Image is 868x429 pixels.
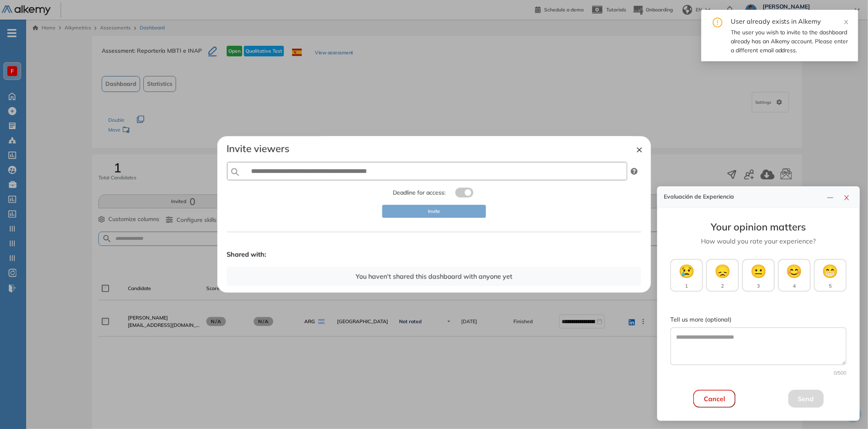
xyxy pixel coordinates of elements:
button: 😊4 [778,259,811,292]
span: 😞 [714,261,731,281]
button: 😁5 [814,259,847,292]
label: Tell us more (optional) [670,315,847,324]
button: Send [788,390,824,408]
button: × [636,144,643,154]
button: Cancel [693,390,736,408]
span: close [843,194,850,201]
h4: Invite viewers [227,143,641,154]
span: close [843,19,849,25]
button: 😞2 [706,259,739,292]
span: 1 [685,282,688,290]
button: Invite [382,205,486,218]
span: 3 [757,282,760,290]
button: 😢1 [670,259,703,292]
span: exclamation-circle [713,16,723,27]
h4: Evaluación de Experiencia [664,193,824,200]
span: 2 [721,282,724,290]
p: You haven't shared this dashboard with anyone yet [356,272,513,282]
p: How would you rate your experience? [670,236,847,246]
button: close [840,191,853,203]
span: Deadline for access: [393,188,446,197]
h3: Your opinion matters [670,221,847,233]
span: 😢 [678,261,695,281]
strong: Shared with: [227,250,641,259]
span: 4 [793,282,796,290]
span: 😊 [786,261,803,281]
button: 😐3 [742,259,775,292]
button: line [824,191,837,203]
span: 😐 [750,261,767,281]
span: 5 [829,282,832,290]
span: 😁 [822,261,839,281]
div: The user you wish to invite to the dashboard already has an Alkemy account. Please enter a differ... [731,28,848,55]
div: User already exists in Alkemy [731,16,848,26]
div: 0 /500 [670,369,847,377]
span: line [827,194,834,201]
